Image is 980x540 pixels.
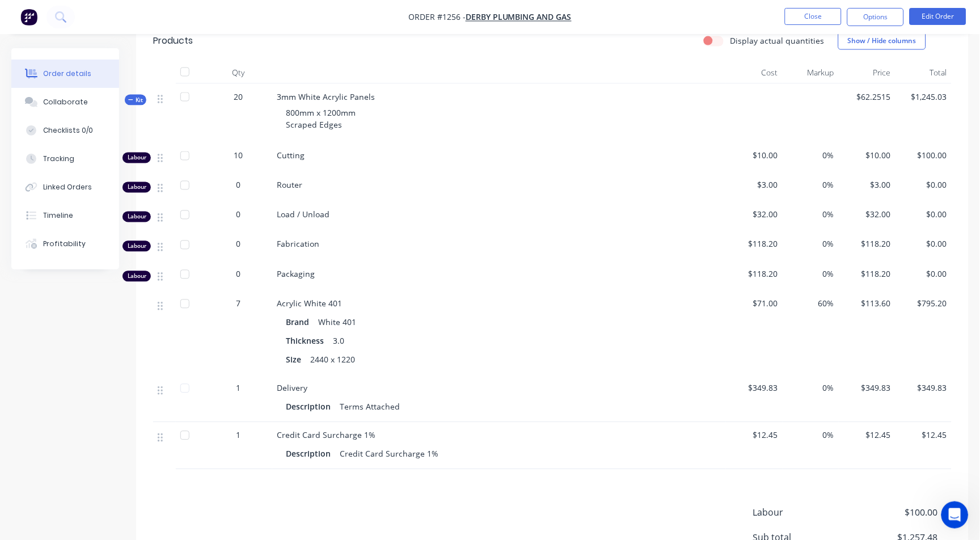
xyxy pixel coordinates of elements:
button: Edit Order [910,8,966,25]
div: Total [895,61,952,84]
span: $349.83 [900,382,948,394]
div: Thickness [286,333,328,349]
button: Linked Orders [11,173,119,201]
span: $3.00 [730,179,778,191]
div: Credit Card Surcharge 1% [335,446,443,462]
span: $71.00 [730,298,778,310]
span: $12.45 [730,429,778,441]
img: Factory [20,9,37,26]
div: Description [286,446,335,462]
div: Labour [122,153,151,163]
div: Order details [43,69,91,79]
span: $118.20 [730,268,778,280]
span: $3.00 [843,179,891,191]
span: $12.45 [843,429,891,441]
span: 0% [787,429,835,441]
button: go back [7,5,29,26]
div: Labour [122,241,151,252]
span: $62.2515 [843,91,891,103]
div: Linked Orders [43,182,92,192]
div: White 401 [314,314,361,331]
span: $113.60 [843,298,891,310]
span: Cutting [277,150,305,161]
button: Timeline [11,201,119,230]
span: 0% [787,382,835,394]
span: $12.45 [900,429,948,441]
button: Collaborate [11,88,119,116]
span: 1 [236,429,240,441]
span: $349.83 [843,382,891,394]
span: $100.00 [900,150,948,162]
div: 2440 x 1220 [306,352,360,368]
span: 1 [236,382,240,394]
span: 0% [787,238,835,250]
iframe: Intercom live chat [941,501,969,529]
span: $0.00 [900,209,948,221]
div: Brand [286,314,314,331]
span: 800mm x 1200mm Scraped Edges [286,108,356,130]
span: $10.00 [730,150,778,162]
span: $795.20 [900,298,948,310]
div: 3.0 [328,333,349,349]
button: Profitability [11,230,119,258]
span: 0 [236,238,240,250]
div: Price [839,61,895,84]
span: 0% [787,179,835,191]
div: Kit [125,95,146,106]
span: $118.20 [843,238,891,250]
span: $349.83 [730,382,778,394]
button: Options [847,8,904,26]
div: Profitability [43,239,86,249]
div: Terms Attached [335,399,404,415]
span: $100.00 [854,506,938,520]
span: 7 [236,298,240,310]
span: $32.00 [843,209,891,221]
span: Fabrication [277,239,319,250]
div: Description [286,399,335,415]
span: 3mm White Acrylic Panels [277,91,375,102]
div: Products [153,34,193,48]
span: $0.00 [900,238,948,250]
button: Order details [11,60,119,88]
div: Labour [122,271,151,282]
label: Display actual quantities [730,35,825,47]
span: Credit Card Surcharge 1% [277,430,375,441]
span: $32.00 [730,209,778,221]
div: Labour [122,212,151,222]
div: Collaborate [43,97,88,107]
div: Timeline [43,210,73,221]
span: 0 [236,179,240,191]
span: Packaging [277,269,315,280]
span: 0% [787,268,835,280]
span: Delivery [277,383,307,394]
span: 0% [787,150,835,162]
span: 10 [234,150,243,162]
div: Labour [122,182,151,193]
div: Markup [783,61,839,84]
a: Derby Plumbing and Gas [466,12,572,23]
div: Checklists 0/0 [43,125,93,136]
button: Show / Hide columns [838,32,926,50]
button: Tracking [11,145,119,173]
span: $1,245.03 [900,91,948,103]
span: 0 [236,209,240,221]
span: $0.00 [900,268,948,280]
span: $118.20 [843,268,891,280]
span: Order #1256 - [408,12,466,23]
button: Close [785,8,842,25]
span: 60% [787,298,835,310]
span: $118.20 [730,238,778,250]
span: Kit [128,96,143,104]
button: Checklists 0/0 [11,116,119,145]
span: 0 [236,268,240,280]
span: Load / Unload [277,209,330,220]
span: $0.00 [900,179,948,191]
span: 0% [787,209,835,221]
div: Close [199,5,219,26]
div: Qty [204,61,272,84]
div: Tracking [43,154,74,164]
div: Size [286,352,306,368]
span: Acrylic White 401 [277,298,342,309]
span: Labour [753,506,854,520]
